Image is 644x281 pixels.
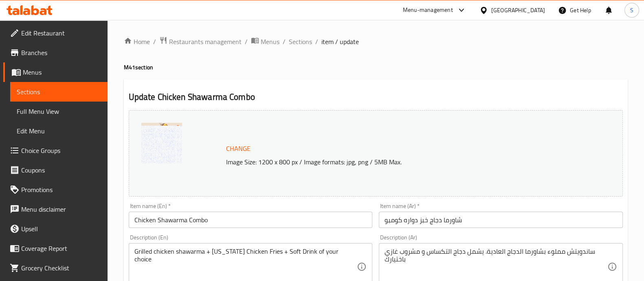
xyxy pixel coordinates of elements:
input: Enter name Ar [379,212,623,228]
a: Choice Groups [3,141,108,160]
span: item / update [321,37,359,46]
p: Image Size: 1200 x 800 px / Image formats: jpg, png / 5MB Max. [223,157,575,167]
a: Sections [10,82,108,102]
input: Enter name En [129,212,373,228]
a: Menus [251,36,279,47]
li: / [153,37,156,46]
a: Edit Menu [10,121,108,141]
a: Menu disclaimer [3,199,108,219]
a: Coverage Report [3,239,108,258]
a: Restaurants management [159,36,242,47]
span: Full Menu View [17,106,101,116]
a: Home [124,37,150,46]
a: Promotions [3,180,108,199]
li: / [245,37,248,46]
nav: breadcrumb [124,36,628,47]
span: Change [226,143,251,155]
span: Coverage Report [21,243,101,253]
span: Menu disclaimer [21,204,101,214]
a: Coupons [3,160,108,180]
div: Menu-management [403,5,453,15]
a: Full Menu View [10,102,108,121]
a: Upsell [3,219,108,239]
span: Coupons [21,165,101,175]
span: Grocery Checklist [21,263,101,273]
span: Menus [261,37,279,46]
span: Menus [23,67,101,77]
h4: M41 section [124,63,628,71]
li: / [315,37,318,46]
h2: Update Chicken Shawarma Combo [129,91,623,103]
a: Edit Restaurant [3,23,108,43]
a: Branches [3,43,108,62]
span: S [630,6,633,15]
div: [GEOGRAPHIC_DATA] [491,6,545,15]
span: Promotions [21,185,101,195]
a: Grocery Checklist [3,258,108,278]
span: Upsell [21,224,101,234]
span: Sections [17,87,101,97]
span: Choice Groups [21,146,101,155]
span: Edit Menu [17,126,101,136]
span: Restaurants management [169,37,242,46]
span: Branches [21,48,101,58]
span: Edit Restaurant [21,28,101,38]
li: / [283,37,286,46]
a: Sections [289,37,312,46]
a: Menus [3,62,108,82]
button: Change [223,140,254,157]
img: talabat_shawermastars_chi638912005835490415.jpg [141,123,182,164]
